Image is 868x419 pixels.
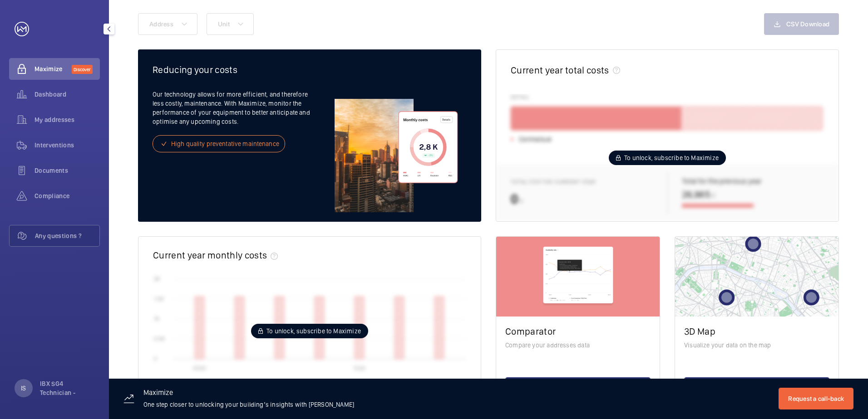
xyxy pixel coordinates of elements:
[35,64,72,73] span: Maximize
[72,65,93,74] span: Discover
[325,99,467,212] img: costs-freemium-EN.svg
[218,20,230,28] span: Unit
[35,141,100,150] span: Interventions
[35,231,99,240] span: Any questions ?
[207,13,254,35] button: Unit
[35,191,100,200] span: Compliance
[684,377,829,399] button: Visualize
[171,139,279,148] span: High quality preventative maintenance
[505,326,651,337] h2: Comparator
[21,384,26,393] p: IS
[143,389,354,400] h3: Maximize
[505,341,651,350] p: Compare your addresses data
[149,20,173,28] span: Address
[35,90,100,99] span: Dashboard
[35,115,100,124] span: My addresses
[505,377,651,399] button: Compare
[779,388,853,409] button: Request a call-back
[624,153,719,162] span: To unlock, subscribe to Maximize
[786,20,829,28] span: CSV Download
[153,90,316,126] p: Our technology allows for more efficient, and therefore less costly, maintenance. With Maximize, ...
[35,166,100,175] span: Documents
[40,379,94,397] p: IBX SG4 Technician -
[266,326,361,336] span: To unlock, subscribe to Maximize
[684,326,829,337] h2: 3D Map
[153,249,267,261] h2: Current year monthly costs
[684,341,829,350] p: Visualize your data on the map
[153,64,467,75] h2: Reducing your costs
[511,64,609,76] h2: Current year total costs
[764,13,839,35] button: CSV Download
[143,400,354,409] p: One step closer to unlocking your building’s insights with [PERSON_NAME]
[138,13,197,35] button: Address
